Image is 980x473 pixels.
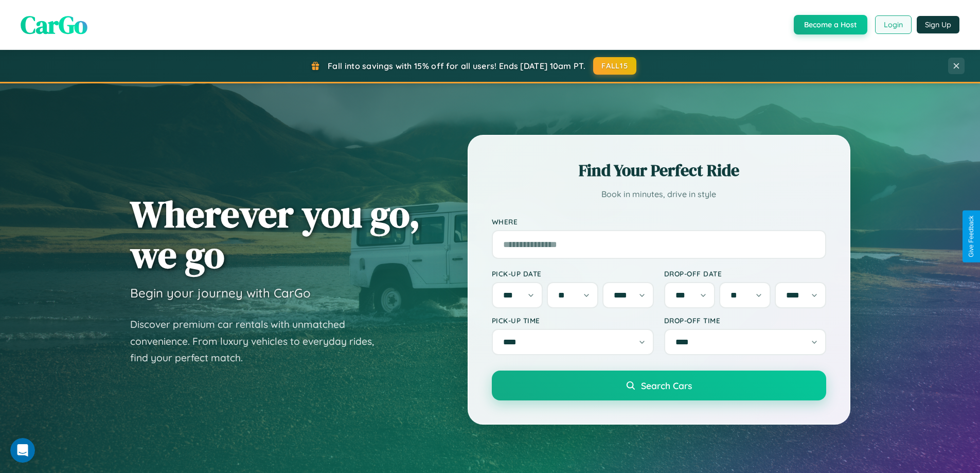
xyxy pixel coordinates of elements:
button: FALL15 [593,57,636,75]
button: Sign Up [917,16,959,33]
span: Search Cars [641,380,692,391]
label: Drop-off Date [664,269,826,278]
label: Drop-off Time [664,316,826,325]
button: Search Cars [492,371,826,400]
span: Fall into savings with 15% off for all users! Ends [DATE] 10am PT. [328,61,585,71]
div: Give Feedback [968,216,975,257]
label: Where [492,217,826,226]
button: Become a Host [794,15,867,34]
iframe: Intercom live chat [10,438,35,463]
h2: Find Your Perfect Ride [492,159,826,182]
span: CarGo [21,8,87,42]
p: Book in minutes, drive in style [492,187,826,202]
h3: Begin your journey with CarGo [130,285,311,301]
p: Discover premium car rentals with unmatched convenience. From luxury vehicles to everyday rides, ... [130,316,387,366]
h1: Wherever you go, we go [130,194,420,275]
button: Login [875,15,912,34]
label: Pick-up Time [492,316,654,325]
label: Pick-up Date [492,269,654,278]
